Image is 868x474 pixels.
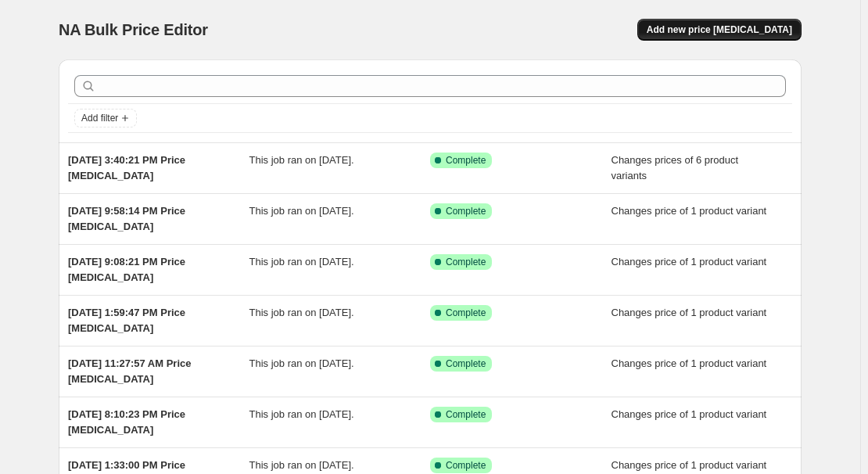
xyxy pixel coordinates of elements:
span: [DATE] 8:10:23 PM Price [MEDICAL_DATA] [68,408,185,436]
span: [DATE] 9:08:21 PM Price [MEDICAL_DATA] [68,256,185,283]
span: Changes price of 1 product variant [612,205,767,217]
span: [DATE] 3:40:21 PM Price [MEDICAL_DATA] [68,154,185,181]
span: This job ran on [DATE]. [249,408,354,420]
button: Add filter [74,109,137,127]
span: [DATE] 9:58:14 PM Price [MEDICAL_DATA] [68,205,185,232]
span: NA Bulk Price Editor [59,21,208,38]
span: Changes price of 1 product variant [612,357,767,369]
span: Add new price [MEDICAL_DATA] [647,23,792,36]
span: Changes price of 1 product variant [612,459,767,471]
span: This job ran on [DATE]. [249,205,354,217]
span: This job ran on [DATE]. [249,307,354,318]
span: This job ran on [DATE]. [249,357,354,369]
button: Add new price [MEDICAL_DATA] [637,19,802,41]
span: Complete [446,205,486,217]
span: Complete [446,256,486,268]
span: [DATE] 11:27:57 AM Price [MEDICAL_DATA] [68,357,192,385]
span: [DATE] 1:59:47 PM Price [MEDICAL_DATA] [68,307,185,334]
span: This job ran on [DATE]. [249,256,354,268]
span: This job ran on [DATE]. [249,459,354,471]
span: Complete [446,408,486,421]
span: Changes price of 1 product variant [612,408,767,420]
span: Complete [446,307,486,319]
span: Changes prices of 6 product variants [612,154,739,181]
span: Complete [446,357,486,370]
span: Complete [446,154,486,167]
span: Changes price of 1 product variant [612,256,767,268]
span: Complete [446,459,486,472]
span: This job ran on [DATE]. [249,154,354,166]
span: Add filter [81,112,118,124]
span: Changes price of 1 product variant [612,307,767,318]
